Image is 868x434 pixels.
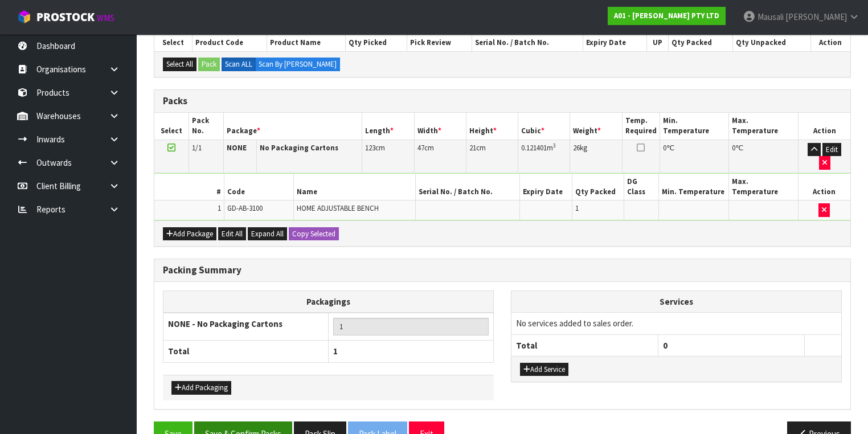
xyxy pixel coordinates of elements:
h3: Packs [163,96,842,107]
button: Add Package [163,227,216,241]
span: Expand All [251,229,284,239]
th: Product Code [193,35,267,51]
th: Height [466,113,518,140]
th: Expiry Date [520,174,572,200]
th: Cubic [518,113,570,140]
th: Serial No. / Batch No. [472,35,583,51]
th: Max. Temperature [729,113,799,140]
span: GD-AB-3100 [227,203,263,213]
span: 0 [663,143,666,153]
th: Action [798,174,850,200]
td: No services added to sales order. [511,313,841,334]
th: DG Class [624,174,659,200]
th: Min. Temperature [659,174,728,200]
span: [PERSON_NAME] [785,11,847,22]
th: Action [810,35,850,51]
span: 123 [365,143,375,153]
strong: NONE [227,143,247,153]
th: Qty Picked [346,35,407,51]
th: Code [224,174,293,200]
th: Qty Packed [669,35,733,51]
th: Length [362,113,414,140]
th: Action [799,113,850,140]
th: Product Name [267,35,346,51]
th: Services [511,291,841,313]
span: 0 [663,340,668,351]
span: 1/1 [192,143,202,153]
th: # [154,174,224,200]
td: cm [466,140,518,173]
th: Qty Unpacked [733,35,811,51]
button: Copy Selected [289,227,339,241]
button: Add Packaging [171,381,231,395]
th: Name [293,174,415,200]
label: Scan ALL [222,58,256,71]
small: WMS [97,13,114,23]
td: cm [414,140,466,173]
span: ProStock [36,10,95,24]
th: Package [224,113,362,140]
th: Min. Temperature [660,113,729,140]
strong: A01 - [PERSON_NAME] PTY LTD [614,11,719,21]
a: A01 - [PERSON_NAME] PTY LTD [608,7,726,25]
span: 1 [333,346,338,357]
label: Scan By [PERSON_NAME] [255,58,340,71]
th: Temp. Required [622,113,660,140]
button: Edit All [218,227,246,241]
th: Select [154,113,189,140]
span: 47 [417,143,424,153]
h3: Packing Summary [163,265,842,276]
th: Width [414,113,466,140]
span: 0.121401 [521,143,547,153]
span: 26 [573,143,580,153]
th: UP [646,35,669,51]
td: ℃ [729,140,799,173]
span: HOME ADJUSTABLE BENCH [297,203,379,213]
td: cm [362,140,414,173]
button: Edit [822,143,841,157]
td: ℃ [660,140,729,173]
button: Select All [163,58,196,71]
button: Pack [198,58,220,71]
strong: NONE - No Packaging Cartons [168,318,282,329]
sup: 3 [553,142,556,149]
th: Weight [570,113,622,140]
th: Total [163,341,329,362]
span: 21 [469,143,476,153]
th: Pick Review [407,35,472,51]
button: Add Service [520,363,568,376]
span: 1 [218,203,221,213]
button: Expand All [248,227,287,241]
span: 1 [575,203,579,213]
img: cube-alt.png [17,10,31,24]
th: Packagings [163,290,494,313]
strong: No Packaging Cartons [260,143,338,153]
th: Qty Packed [572,174,624,200]
th: Total [511,334,658,356]
span: Mausali [758,11,784,22]
td: m [518,140,570,173]
td: kg [570,140,622,173]
span: 0 [732,143,735,153]
th: Pack No. [189,113,224,140]
th: Serial No. / Batch No. [415,174,519,200]
th: Expiry Date [583,35,646,51]
th: Max. Temperature [728,174,798,200]
th: Select [154,35,193,51]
